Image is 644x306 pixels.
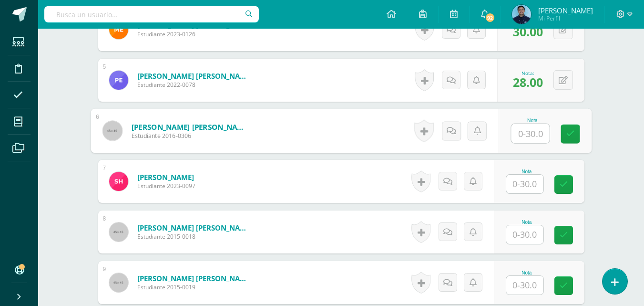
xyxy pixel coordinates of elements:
[513,70,543,76] div: Nota:
[131,132,249,140] span: Estudiante 2016-0306
[109,273,128,292] img: 45x45
[137,223,252,232] a: [PERSON_NAME] [PERSON_NAME]
[511,118,554,123] div: Nota
[137,274,252,283] a: [PERSON_NAME] [PERSON_NAME]
[538,6,593,15] span: [PERSON_NAME]
[512,5,531,24] img: e03a95cdf3f7e818780b3d7e8837d5b9.png
[137,30,252,38] span: Estudiante 2023-0126
[485,12,495,23] span: 92
[506,175,543,193] input: 0-30.0
[506,225,543,244] input: 0-30.0
[137,182,195,190] span: Estudiante 2023-0097
[137,81,252,89] span: Estudiante 2022-0078
[131,122,249,132] a: [PERSON_NAME] [PERSON_NAME]
[506,276,543,295] input: 0-30.0
[137,71,252,81] a: [PERSON_NAME] [PERSON_NAME]
[137,232,252,241] span: Estudiante 2015-0018
[137,283,252,291] span: Estudiante 2015-0019
[511,124,549,143] input: 0-30.0
[109,71,128,90] img: db6b8c56d62c898874b953031725c6f0.png
[102,121,122,140] img: 45x45
[513,23,543,40] span: 30.00
[513,74,543,90] span: 28.00
[44,6,259,22] input: Busca un usuario...
[506,169,548,174] div: Nota
[506,220,548,225] div: Nota
[109,172,128,191] img: 4f9648935e8279469172af1a4167bad9.png
[506,270,548,275] div: Nota
[109,20,128,39] img: 4c3d82d26d781a31cdb3a4e582c14776.png
[109,222,128,242] img: 45x45
[538,14,593,22] span: Mi Perfil
[137,172,195,182] a: [PERSON_NAME]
